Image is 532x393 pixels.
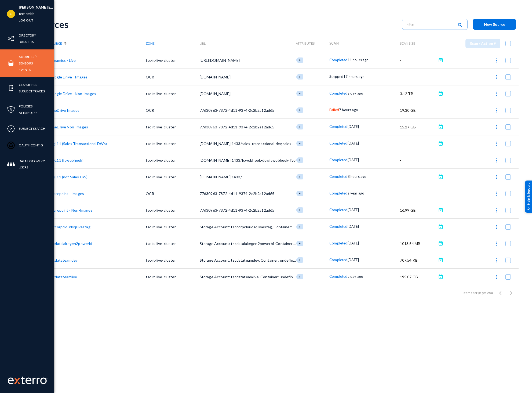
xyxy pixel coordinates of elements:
span: Source [49,41,62,45]
td: OCR [146,185,200,202]
span: [DOMAIN_NAME]:1433/ [200,175,242,179]
span: 8 hours ago [348,174,367,179]
a: OneDrive Non-Images [49,125,88,129]
span: + [299,175,301,178]
a: tscdatateamdev [49,258,78,262]
span: URL [200,41,206,45]
span: 77d30963-7872-4d11-9374-2c2b2a12ad65 [200,108,275,113]
span: + [299,108,301,112]
span: Completed [329,208,347,212]
mat-icon: search [457,22,463,29]
span: Stopped [329,74,343,79]
td: 707.54 KB [400,252,437,268]
a: Subject Traces [19,88,45,94]
span: + [299,158,301,162]
button: Previous page [495,287,506,298]
img: icon-members.svg [7,160,15,168]
span: [DOMAIN_NAME]:1433/fswebhook-dev,fswebhook-live [200,158,296,163]
a: tscdatateamlive [49,275,77,279]
td: tsc-it-live-cluster [146,218,200,235]
span: a year ago [348,191,365,195]
td: - [400,52,437,68]
td: tsc-it-live-cluster [146,118,200,135]
span: 11 hours ago [348,58,369,62]
span: [DATE] [348,258,359,262]
span: Storage Account: tsccorpcloudsqllivestag, Container: undefined [200,225,311,229]
div: Items per page: [464,290,486,295]
li: [PERSON_NAME][EMAIL_ADDRESS][DOMAIN_NAME] [19,4,54,11]
img: icon-compliance.svg [7,125,15,133]
span: Completed [329,224,347,229]
span: New Source [484,22,505,27]
td: tsc-it-live-cluster [146,152,200,168]
a: Datasets [19,39,34,45]
a: SQL11 (Sales Transactional DWs) [49,141,107,146]
img: icon-more.svg [494,258,499,263]
span: Completed [329,241,347,245]
img: icon-more.svg [494,224,499,230]
span: [DOMAIN_NAME] [200,91,231,96]
div: Zone [146,41,200,45]
span: + [299,125,301,128]
span: 17 hours ago [343,74,365,79]
td: OCR [146,68,200,85]
span: 7 hours ago [339,108,358,112]
td: 3.12 TB [400,85,437,102]
td: tsc-it-live-cluster [146,135,200,152]
td: - [400,68,437,85]
span: + [299,275,301,278]
a: Attributes [19,110,37,116]
span: a day ago [348,91,363,95]
a: tscdatalakegen2powerbi [49,241,92,246]
img: icon-more.svg [494,74,499,80]
span: + [299,92,301,95]
span: [URL][DOMAIN_NAME] [200,58,240,63]
span: Completed [329,91,347,95]
td: tsc-it-live-cluster [146,168,200,185]
span: Completed [329,158,347,162]
img: icon-elements.svg [7,84,15,92]
span: Zone [146,41,155,45]
img: help_support.svg [527,207,530,210]
span: 77d30963-7872-4d11-9374-2c2b2a12ad65 [200,191,275,196]
span: + [299,75,301,78]
td: 195.07 GB [400,268,437,285]
span: Completed [329,141,347,145]
span: Completed [329,191,347,195]
a: OneDrive Images [49,108,79,113]
span: [DOMAIN_NAME] [200,75,231,79]
span: [DATE] [348,158,359,162]
td: tsc-it-live-cluster [146,252,200,268]
td: - [400,185,437,202]
span: Completed [329,258,347,262]
img: icon-more.svg [494,124,499,130]
span: + [299,258,301,262]
a: Sensors [19,60,33,66]
a: Log out [19,17,33,23]
span: [DOMAIN_NAME]:1433/sales-transactional-dev,sales-transactional-stage,sales-transactional-live [200,141,367,146]
span: Attributes [296,41,315,45]
td: - [400,135,437,152]
span: + [299,241,301,245]
img: icon-more.svg [494,158,499,163]
td: - [400,152,437,168]
span: Scan [329,41,339,45]
button: New Source [473,19,516,30]
div: 250 [487,290,493,295]
img: icon-sources.svg [7,59,15,67]
td: tsc-it-live-cluster [146,202,200,218]
td: 1013.54 MB [400,235,437,252]
a: Data Discovery Users [19,158,54,170]
img: icon-more.svg [494,108,499,113]
a: tsccorpcloudsqllivestag [49,225,90,229]
td: tsc-it-live-cluster [146,85,200,102]
a: Policies [19,103,32,109]
span: [DATE] [348,224,359,229]
span: [DATE] [348,124,359,129]
img: icon-more.svg [494,141,499,146]
img: icon-more.svg [494,91,499,96]
button: Next page [506,287,516,298]
a: Dynamics - Live [49,58,76,63]
span: 77d30963-7872-4d11-9374-2c2b2a12ad65 [200,208,275,212]
span: + [299,225,301,228]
